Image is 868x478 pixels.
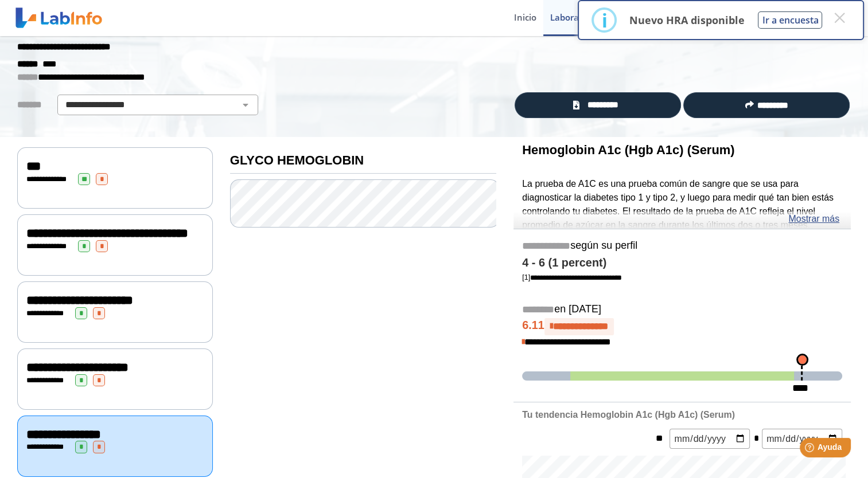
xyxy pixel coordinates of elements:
[522,318,842,335] h4: 6.11
[230,153,364,167] b: GLYCO HEMOGLOBIN
[758,11,822,29] button: Ir a encuesta
[766,433,855,465] iframe: Help widget launcher
[522,240,842,253] h5: según su perfil
[670,429,750,449] input: mm/dd/yyyy
[829,7,850,28] button: Close this dialog
[788,212,839,226] a: Mostrar más
[522,410,735,420] b: Tu tendencia Hemoglobin A1c (Hgb A1c) (Serum)
[522,273,622,281] a: [1]
[522,177,842,300] p: La prueba de A1C es una prueba común de sangre que se usa para diagnosticar la diabetes tipo 1 y ...
[762,429,842,449] input: mm/dd/yyyy
[629,13,744,27] p: Nuevo HRA disponible
[522,256,842,270] h4: 4 - 6 (1 percent)
[601,10,607,30] div: i
[522,303,842,316] h5: en [DATE]
[522,143,734,157] b: Hemoglobin A1c (Hgb A1c) (Serum)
